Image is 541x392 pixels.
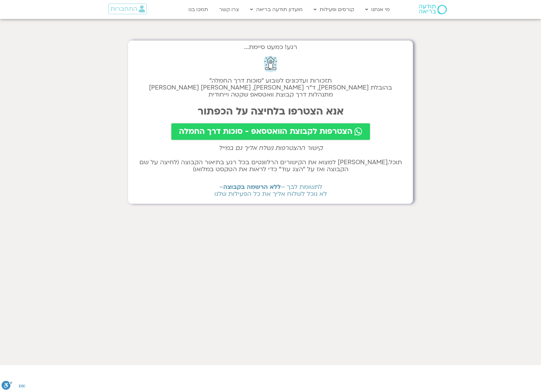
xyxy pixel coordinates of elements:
h2: אנא הצטרפו בלחיצה על הכפתור [134,106,407,117]
b: ללא הרשמה בקבוצה [223,183,281,191]
a: צרו קשר [216,3,242,16]
h2: תזכורות ועדכונים לשבוע "סוכות דרך החמלה" בהובלת [PERSON_NAME], ד״ר [PERSON_NAME], [PERSON_NAME] [... [134,77,407,98]
h2: תוכל.[PERSON_NAME] למצוא את הקישורים הרלוונטים בכל רגע בתיאור הקבוצה (לחיצה על שם הקבוצה ואז על ״... [134,159,407,173]
span: התחברות [110,5,137,12]
a: תמכו בנו [185,3,211,16]
span: הצטרפות לקבוצת הוואטסאפ - סוכות דרך החמלה [179,127,353,136]
a: מועדון תודעה בריאה [247,3,306,16]
img: תודעה בריאה [419,5,447,14]
a: קורסים ופעילות [310,3,357,16]
h2: לתשומת לבך – – לא נוכל לשלוח אליך את כל הפעילות שלנו [134,184,407,197]
a: הצטרפות לקבוצת הוואטסאפ - סוכות דרך החמלה [171,123,370,140]
h2: רגע! כמעט סיימת... [134,47,407,47]
a: התחברות [108,3,147,14]
a: מי אנחנו [362,3,393,16]
h2: קישור ההצטרפות נשלח אליך גם במייל [134,145,407,152]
